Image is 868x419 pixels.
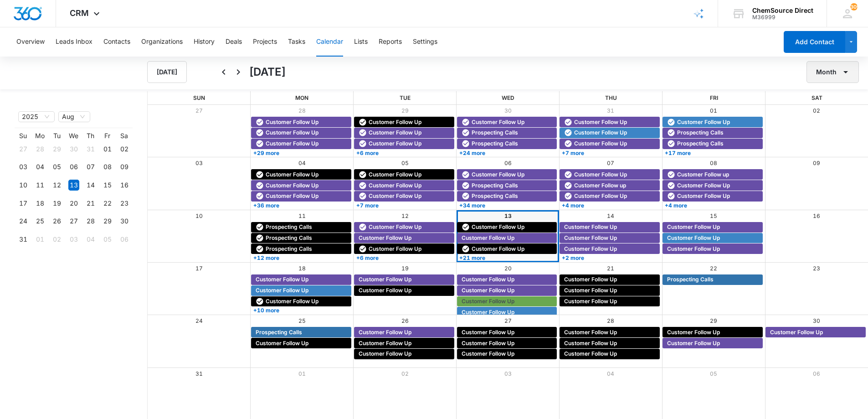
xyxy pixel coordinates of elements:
div: 13 [68,180,79,191]
span: Customer Follow Up [677,192,730,200]
span: Customer Follow Up [677,118,730,126]
span: Customer Follow Up [574,118,627,126]
div: 11 [35,180,46,191]
td: 2025-07-29 [48,140,65,158]
div: 31 [18,234,29,245]
td: 2025-07-27 [15,140,31,158]
td: 2025-08-08 [99,158,116,176]
td: 2025-08-14 [82,176,99,194]
span: Customer Follow Up [574,171,627,179]
div: 03 [18,161,29,172]
div: 05 [51,161,62,172]
span: Tue [400,94,411,101]
div: Customer Follow Up [356,275,452,284]
a: 29 [710,317,717,324]
td: 2025-08-16 [116,176,133,194]
div: Prospecting Calls [253,234,349,242]
span: Mon [295,94,308,101]
span: Customer Follow Up [369,192,421,200]
span: Customer Follow Up [677,181,730,190]
button: Overview [16,27,45,57]
div: Customer Follow Up [253,140,349,148]
div: Customer Follow up [665,171,760,179]
a: 31 [607,107,614,114]
div: Prospecting Calls [459,140,555,148]
div: 15 [102,180,113,191]
div: Customer Follow Up [253,171,349,179]
a: 09 [813,160,820,166]
div: 22 [102,198,113,209]
td: 2025-08-09 [116,158,133,176]
span: Sun [193,94,205,101]
div: Prospecting Calls [459,129,555,137]
div: 05 [102,234,113,245]
span: Sat [812,94,822,101]
td: 2025-07-31 [82,140,99,158]
div: 04 [35,161,46,172]
td: 2025-08-31 [15,230,31,248]
button: Reports [379,27,402,57]
span: Customer Follow Up [256,275,308,284]
span: Customer Follow Up [564,234,617,242]
td: 2025-08-22 [99,194,116,212]
div: 10 [18,180,29,191]
span: Customer Follow Up [472,245,524,253]
span: Customer Follow Up [369,181,421,190]
span: Customer Follow Up [462,286,514,295]
span: Customer Follow Up [564,223,617,231]
td: 2025-08-13 [65,176,82,194]
div: 12 [51,180,62,191]
td: 2025-08-24 [15,212,31,231]
span: Customer Follow Up [462,297,514,305]
span: Prospecting Calls [472,129,518,137]
div: Customer Follow Up [665,118,760,126]
td: 2025-08-10 [15,176,31,194]
div: 06 [119,234,130,245]
span: Customer Follow Up [462,234,514,242]
a: 02 [401,370,409,377]
td: 2025-08-04 [31,158,48,176]
button: Next [231,65,246,79]
button: Tasks [288,27,305,57]
td: 2025-08-15 [99,176,116,194]
td: 2025-08-02 [116,140,133,158]
div: 16 [119,180,130,191]
span: 2025 [22,112,51,122]
span: Customer Follow Up [266,118,318,126]
a: 06 [504,160,512,166]
span: Customer Follow up [574,181,626,190]
span: CRM [70,8,89,18]
td: 2025-09-04 [82,230,99,248]
span: Fri [710,94,718,101]
div: Customer Follow Up [253,192,349,200]
span: Customer Follow Up [564,275,617,284]
div: Customer Follow Up [562,234,657,242]
span: Prospecting Calls [472,181,518,190]
h1: [DATE] [249,64,286,80]
div: account name [752,7,813,14]
div: 26 [51,216,62,227]
a: 28 [298,107,306,114]
div: Customer Follow Up [562,192,657,200]
td: 2025-08-01 [99,140,116,158]
td: 2025-08-20 [65,194,82,212]
a: +10 more [251,307,351,314]
div: Customer Follow Up [459,223,555,231]
a: +21 more [457,254,557,261]
a: 01 [298,370,306,377]
a: +36 more [251,202,351,209]
div: Customer Follow Up [562,275,657,284]
a: 23 [813,265,820,272]
span: Prospecting Calls [266,245,312,253]
div: Customer Follow Up [562,297,657,305]
span: Customer Follow Up [667,223,720,231]
td: 2025-08-25 [31,212,48,231]
span: Customer Follow Up [256,286,308,295]
div: 01 [35,234,46,245]
div: Customer Follow Up [459,297,555,305]
th: Fr [99,132,116,140]
a: +29 more [251,150,351,156]
span: Customer Follow Up [266,171,318,179]
span: Customer Follow Up [369,118,421,126]
span: 309 [850,3,858,10]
